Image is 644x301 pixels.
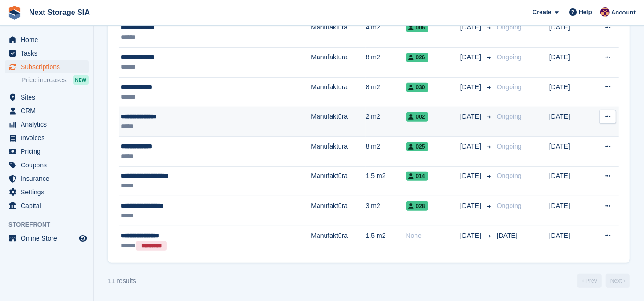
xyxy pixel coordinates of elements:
[600,7,610,17] img: Roberts Kesmins
[497,23,522,31] span: Ongoing
[5,60,89,73] a: menu
[549,48,589,78] td: [DATE]
[460,171,483,181] span: [DATE]
[5,145,89,158] a: menu
[497,113,522,120] span: Ongoing
[311,136,365,166] td: Manufaktūra
[549,18,589,48] td: [DATE]
[606,274,630,288] a: Next
[21,47,77,60] span: Tasks
[406,83,428,92] span: 030
[22,76,67,85] span: Price increases
[460,142,483,151] span: [DATE]
[366,77,406,107] td: 8 m2
[460,22,483,32] span: [DATE]
[576,274,632,288] nav: Page
[579,7,592,17] span: Help
[73,75,89,85] div: NEW
[21,199,77,212] span: Capital
[108,276,136,286] div: 11 results
[406,201,428,211] span: 028
[549,136,589,166] td: [DATE]
[366,48,406,78] td: 8 m2
[366,166,406,196] td: 1.5 m2
[5,232,89,245] a: menu
[21,104,77,117] span: CRM
[406,142,428,151] span: 025
[460,82,483,92] span: [DATE]
[406,112,428,122] span: 002
[21,91,77,104] span: Sites
[21,131,77,144] span: Invoices
[366,136,406,166] td: 8 m2
[5,118,89,131] a: menu
[611,8,636,17] span: Account
[311,18,365,48] td: Manufaktūra
[497,53,522,61] span: Ongoing
[311,226,365,255] td: Manufaktūra
[406,23,428,32] span: 006
[21,186,77,199] span: Settings
[549,226,589,255] td: [DATE]
[21,118,77,131] span: Analytics
[21,172,77,185] span: Insurance
[22,75,89,85] a: Price increases NEW
[311,48,365,78] td: Manufaktūra
[366,226,406,255] td: 1.5 m2
[311,107,365,137] td: Manufaktūra
[366,196,406,226] td: 3 m2
[549,196,589,226] td: [DATE]
[21,33,77,46] span: Home
[5,131,89,144] a: menu
[577,274,602,288] a: Previous
[533,7,551,17] span: Create
[8,220,93,229] span: Storefront
[460,112,483,122] span: [DATE]
[21,145,77,158] span: Pricing
[497,202,522,209] span: Ongoing
[549,77,589,107] td: [DATE]
[497,172,522,179] span: Ongoing
[21,60,77,73] span: Subscriptions
[311,77,365,107] td: Manufaktūra
[549,107,589,137] td: [DATE]
[25,5,94,20] a: Next Storage SIA
[406,172,428,181] span: 014
[21,158,77,172] span: Coupons
[5,158,89,172] a: menu
[406,53,428,62] span: 026
[5,47,89,60] a: menu
[549,166,589,196] td: [DATE]
[7,6,22,20] img: stora-icon-8386f47178a22dfd0bd8f6a31ec36ba5ce8667c1dd55bd0f319d3a0aa187defe.svg
[497,143,522,150] span: Ongoing
[5,33,89,46] a: menu
[311,196,365,226] td: Manufaktūra
[497,232,518,239] span: [DATE]
[406,231,460,241] div: None
[5,91,89,104] a: menu
[5,199,89,212] a: menu
[460,52,483,62] span: [DATE]
[460,201,483,211] span: [DATE]
[311,166,365,196] td: Manufaktūra
[5,104,89,117] a: menu
[460,231,483,241] span: [DATE]
[77,233,89,244] a: Preview store
[5,186,89,199] a: menu
[366,107,406,137] td: 2 m2
[366,18,406,48] td: 4 m2
[5,172,89,185] a: menu
[21,232,77,245] span: Online Store
[497,83,522,91] span: Ongoing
